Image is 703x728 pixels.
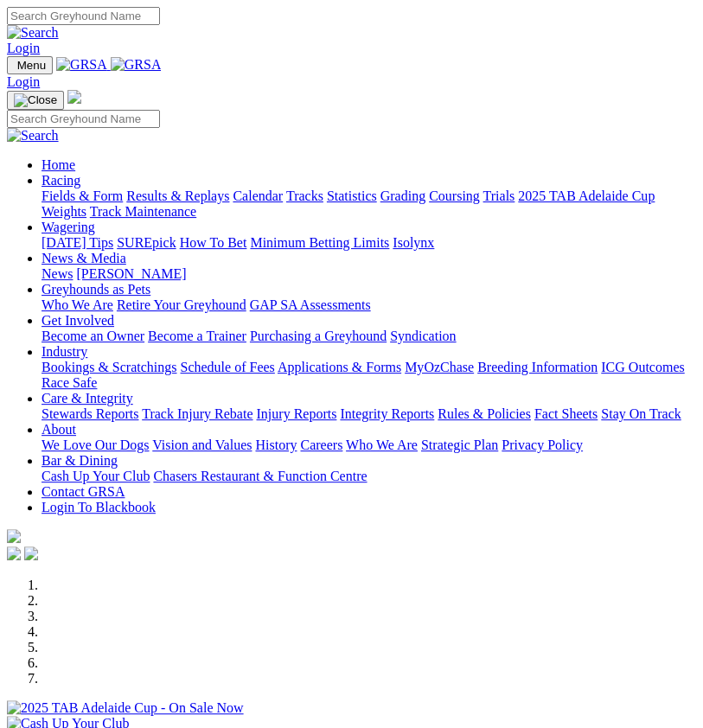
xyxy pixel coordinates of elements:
[153,469,367,483] a: Chasers Restaurant & Function Centre
[250,329,387,343] a: Purchasing a Greyhound
[601,406,681,421] a: Stay On Track
[421,437,498,452] a: Strategic Plan
[7,529,21,543] img: logo-grsa-white.png
[42,360,176,374] a: Bookings & Scratchings
[152,437,252,452] a: Vision and Values
[42,235,696,251] div: Wagering
[42,422,76,437] a: About
[256,406,336,421] a: Injury Reports
[126,188,229,203] a: Results & Replays
[42,266,73,281] a: News
[42,297,696,313] div: Greyhounds as Pets
[429,188,480,203] a: Coursing
[42,344,87,359] a: Industry
[405,360,474,374] a: MyOzChase
[42,484,125,499] a: Contact GRSA
[42,235,113,250] a: [DATE] Tips
[42,297,113,312] a: Who We Are
[518,188,655,203] a: 2025 TAB Adelaide Cup
[42,360,696,391] div: Industry
[601,360,684,374] a: ICG Outcomes
[117,235,176,250] a: SUREpick
[76,266,186,281] a: [PERSON_NAME]
[7,41,40,55] a: Login
[56,57,107,73] img: GRSA
[7,25,59,41] img: Search
[14,93,57,107] img: Close
[42,406,696,422] div: Care & Integrity
[180,235,247,250] a: How To Bet
[346,437,418,452] a: Who We Are
[42,329,696,344] div: Get Involved
[42,251,126,265] a: News & Media
[286,188,323,203] a: Tracks
[483,188,514,203] a: Trials
[42,437,696,453] div: About
[300,437,342,452] a: Careers
[534,406,598,421] a: Fact Sheets
[42,406,138,421] a: Stewards Reports
[278,360,401,374] a: Applications & Forms
[90,204,196,219] a: Track Maintenance
[42,437,149,452] a: We Love Our Dogs
[42,391,133,406] a: Care & Integrity
[42,453,118,468] a: Bar & Dining
[42,500,156,514] a: Login To Blackbook
[42,188,123,203] a: Fields & Form
[7,700,244,716] img: 2025 TAB Adelaide Cup - On Sale Now
[327,188,377,203] a: Statistics
[42,173,80,188] a: Racing
[42,204,86,219] a: Weights
[42,469,696,484] div: Bar & Dining
[477,360,598,374] a: Breeding Information
[42,469,150,483] a: Cash Up Your Club
[42,157,75,172] a: Home
[7,56,53,74] button: Toggle navigation
[42,375,97,390] a: Race Safe
[390,329,456,343] a: Syndication
[42,313,114,328] a: Get Involved
[380,188,425,203] a: Grading
[42,282,150,297] a: Greyhounds as Pets
[7,546,21,560] img: facebook.svg
[142,406,252,421] a: Track Injury Rebate
[148,329,246,343] a: Become a Trainer
[42,220,95,234] a: Wagering
[7,91,64,110] button: Toggle navigation
[250,235,389,250] a: Minimum Betting Limits
[250,297,371,312] a: GAP SA Assessments
[393,235,434,250] a: Isolynx
[42,329,144,343] a: Become an Owner
[7,74,40,89] a: Login
[233,188,283,203] a: Calendar
[111,57,162,73] img: GRSA
[117,297,246,312] a: Retire Your Greyhound
[438,406,531,421] a: Rules & Policies
[42,188,696,220] div: Racing
[7,128,59,144] img: Search
[67,90,81,104] img: logo-grsa-white.png
[24,546,38,560] img: twitter.svg
[7,7,160,25] input: Search
[180,360,274,374] a: Schedule of Fees
[17,59,46,72] span: Menu
[255,437,297,452] a: History
[42,266,696,282] div: News & Media
[340,406,434,421] a: Integrity Reports
[7,110,160,128] input: Search
[502,437,583,452] a: Privacy Policy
